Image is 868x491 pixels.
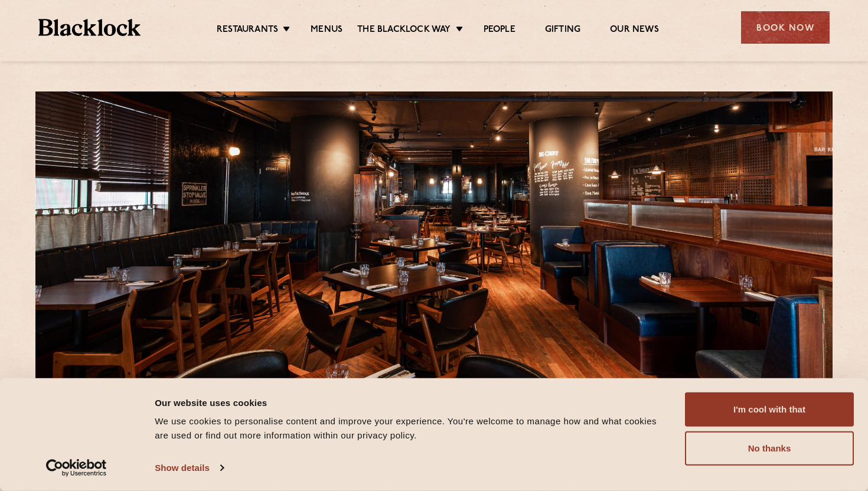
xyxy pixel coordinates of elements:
[38,19,141,36] img: BL_Textured_Logo-footer-cropped.svg
[484,24,515,37] a: People
[741,11,830,44] div: Book Now
[25,459,128,477] a: Usercentrics Cookiebot - opens in a new window
[357,24,451,37] a: The Blacklock Way
[155,414,671,443] div: We use cookies to personalise content and improve your experience. You're welcome to manage how a...
[545,24,580,37] a: Gifting
[610,24,659,37] a: Our News
[311,24,342,37] a: Menus
[685,431,854,466] button: No thanks
[217,24,278,37] a: Restaurants
[685,392,854,427] button: I'm cool with that
[155,395,671,410] div: Our website uses cookies
[155,459,223,477] a: Show details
